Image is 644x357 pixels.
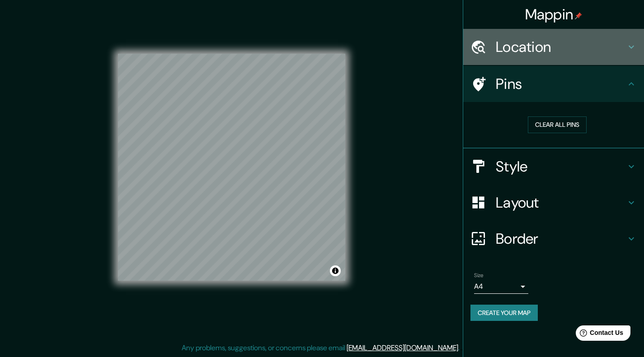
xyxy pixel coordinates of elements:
iframe: Help widget launcher [564,322,634,347]
img: pin-icon.png [575,12,582,19]
label: Size [474,271,484,279]
h4: Location [496,38,626,56]
h4: Border [496,230,626,248]
canvas: Map [118,54,345,281]
h4: Layout [496,194,626,212]
p: Any problems, suggestions, or concerns please email . [182,343,460,353]
div: Style [463,148,644,185]
div: . [460,343,461,353]
h4: Style [496,158,626,176]
div: Border [463,221,644,257]
a: [EMAIL_ADDRESS][DOMAIN_NAME] [347,343,458,352]
div: Pins [463,66,644,102]
button: Toggle attribution [330,265,341,276]
div: A4 [474,279,528,294]
h4: Pins [496,75,626,93]
div: Layout [463,185,644,221]
div: Location [463,29,644,65]
h4: Mappin [525,5,583,23]
button: Clear all pins [528,116,587,133]
button: Create your map [470,305,538,321]
div: . [461,343,463,353]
